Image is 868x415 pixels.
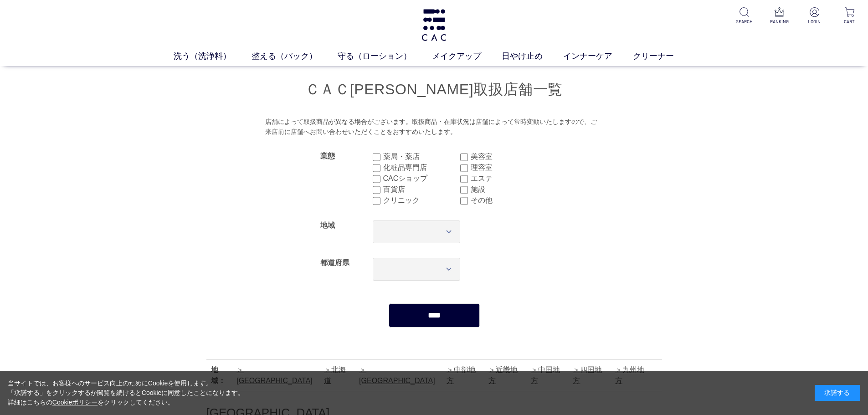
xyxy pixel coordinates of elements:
[615,366,644,384] a: 九州地方
[265,117,603,137] div: 店舗によって取扱商品が異なる場合がございます。取扱商品・在庫状況は店舗によって常時変動いたしますので、ご来店前に店舗へお問い合わせいただくことをおすすめいたします。
[383,184,460,195] label: 百貨店
[502,50,563,62] a: 日やけ止め
[768,18,791,25] p: RANKING
[633,50,694,62] a: クリーナー
[211,364,232,386] div: 地域：
[471,162,548,173] label: 理容室
[383,151,460,162] label: 薬局・薬店
[768,7,791,25] a: RANKING
[815,385,860,401] div: 承諾する
[531,366,560,384] a: 中国地方
[471,151,548,162] label: 美容室
[733,18,755,25] p: SEARCH
[236,366,313,384] a: [GEOGRAPHIC_DATA]
[420,9,448,41] img: logo
[8,379,245,407] div: 当サイトでは、お客様へのサービス向上のためにCookieを使用します。 「承諾する」をクリックするか閲覧を続けるとCookieに同意したことになります。 詳細はこちらの をクリックしてください。
[838,7,861,25] a: CART
[383,173,460,184] label: CACショップ
[174,50,252,62] a: 洗う（洗浄料）
[383,195,460,206] label: クリニック
[488,366,518,384] a: 近畿地方
[803,7,826,25] a: LOGIN
[320,221,335,229] label: 地域
[563,50,633,62] a: インナーケア
[252,50,338,62] a: 整える（パック）
[432,50,502,62] a: メイクアップ
[52,399,98,406] a: Cookieポリシー
[320,259,349,266] label: 都道府県
[573,366,602,384] a: 四国地方
[733,7,755,25] a: SEARCH
[320,152,335,160] label: 業態
[447,366,476,384] a: 中部地方
[803,18,826,25] p: LOGIN
[471,173,548,184] label: エステ
[359,366,435,384] a: [GEOGRAPHIC_DATA]
[383,162,460,173] label: 化粧品専門店
[471,184,548,195] label: 施設
[338,50,432,62] a: 守る（ローション）
[471,195,548,206] label: その他
[838,18,861,25] p: CART
[324,366,346,384] a: 北海道
[206,80,662,99] h1: ＣＡＣ[PERSON_NAME]取扱店舗一覧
